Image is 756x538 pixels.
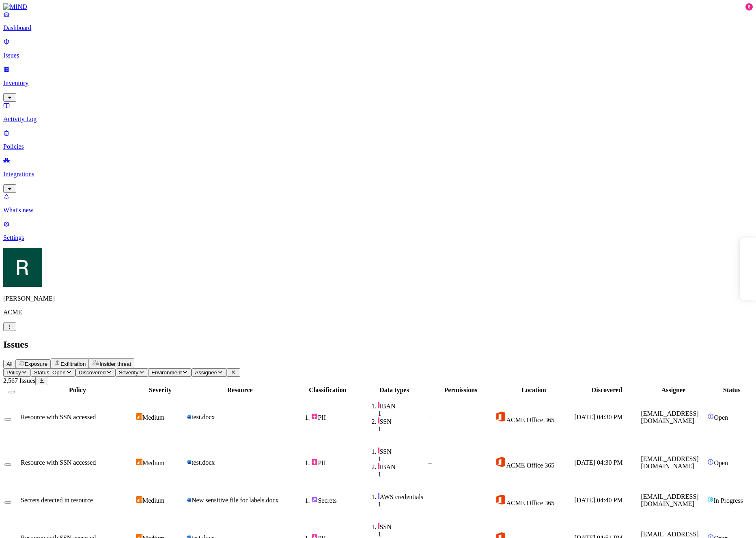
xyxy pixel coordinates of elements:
img: pii-line [378,417,379,424]
div: SSN [378,417,426,425]
span: Status: Open [34,369,66,376]
div: IBAN [378,402,426,410]
div: Location [495,386,573,394]
span: 2,567 Issues [3,377,35,384]
div: PII [311,413,360,421]
img: office-365 [495,494,506,505]
a: MIND [3,3,753,11]
div: 8 [745,3,753,11]
span: All [6,361,13,367]
span: Severity [119,369,138,376]
a: What's new [3,193,753,214]
div: AWS credentials [378,493,426,501]
img: pii [311,413,318,420]
img: pii-line [378,463,379,469]
span: Medium [142,459,164,466]
span: Open [714,459,728,466]
a: Inventory [3,66,753,100]
a: Integrations [3,157,753,192]
img: severity-medium [136,413,142,420]
span: Medium [142,414,164,421]
span: test.docx [192,414,215,421]
div: PII [311,459,360,467]
span: [DATE] 04:30 PM [574,414,622,421]
span: [EMAIL_ADDRESS][DOMAIN_NAME] [641,410,698,424]
p: Issues [3,52,753,59]
a: Settings [3,220,753,241]
span: Resource with SSN accessed [21,414,96,421]
span: Resource with SSN accessed [21,459,96,466]
img: secret-line [378,493,379,499]
div: Secrets [311,496,360,504]
p: Inventory [3,79,753,87]
img: status-open [707,413,714,420]
img: status-open [707,459,714,465]
span: Open [714,414,728,421]
span: In Progress [713,497,743,504]
img: pii [311,459,318,465]
p: Activity Log [3,115,753,123]
img: Ron Rabinovich [3,248,42,287]
div: Status [707,386,756,394]
div: 1 [378,455,426,463]
div: 1 [378,501,426,508]
a: Dashboard [3,11,753,32]
img: severity-medium [136,459,142,465]
span: – [428,497,431,504]
span: – [428,414,431,421]
span: ACME Office 365 [506,500,554,506]
img: secret [311,496,318,503]
span: Exfiltration [60,361,86,367]
p: Dashboard [3,24,753,32]
img: pii-line [378,447,379,454]
img: status-in-progress [707,496,713,503]
span: ACME Office 365 [506,462,554,469]
div: Discovered [574,386,639,394]
img: pii-line [378,523,379,529]
div: Classification [295,386,360,394]
span: [EMAIL_ADDRESS][DOMAIN_NAME] [641,455,698,470]
span: [DATE] 04:30 PM [574,459,622,466]
button: Select all [9,391,15,393]
div: Assignee [641,386,706,394]
span: Discovered [79,369,106,376]
span: New sensitive file for labels.docx [192,497,279,504]
p: Settings [3,234,753,241]
img: office-365 [495,411,506,422]
span: [DATE] 04:40 PM [574,497,622,504]
span: test.docx [192,459,215,466]
img: microsoft-word [186,459,192,465]
p: Integrations [3,171,753,178]
div: 1 [378,531,426,538]
img: microsoft-word [186,414,192,419]
div: 1 [378,471,426,478]
p: What's new [3,207,753,214]
h2: Issues [3,339,753,350]
span: Exposure [25,361,47,367]
img: pii-line [378,402,379,408]
img: severity-medium [136,496,142,503]
div: SSN [378,447,426,455]
button: Select row [4,463,11,466]
span: ACME Office 365 [506,416,554,423]
div: Policy [21,386,134,394]
span: Insider threat [99,361,131,367]
button: Select row [4,501,11,504]
img: office-365 [495,456,506,468]
span: Environment [151,369,182,376]
button: Select row [4,418,11,421]
p: Policies [3,143,753,150]
span: Medium [142,497,164,504]
div: SSN [378,523,426,531]
p: ACME [3,309,753,316]
span: [EMAIL_ADDRESS][DOMAIN_NAME] [641,493,698,507]
span: Assignee [195,369,217,376]
div: IBAN [378,463,426,471]
img: MIND [3,3,27,11]
span: Secrets detected in resource [21,497,93,504]
a: Issues [3,38,753,59]
div: Permissions [428,386,493,394]
div: 1 [378,410,426,417]
p: [PERSON_NAME] [3,295,753,302]
div: Severity [136,386,185,394]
